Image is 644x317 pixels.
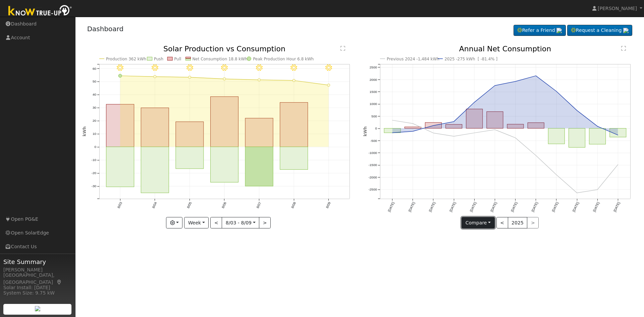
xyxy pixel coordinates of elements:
[290,64,297,71] i: 8/08 - Clear
[3,272,72,286] div: [GEOGRAPHIC_DATA], [GEOGRAPHIC_DATA]
[621,46,626,51] text: 
[576,109,578,112] circle: onclick=""
[3,289,72,297] div: System Size: 9.75 kW
[387,57,439,61] text: Previous 2024 -1,484 kWh
[141,108,169,147] rect: onclick=""
[253,57,314,61] text: Peak Production Hour 6.8 kWh
[496,217,508,228] button: <
[572,201,580,212] text: [DATE]
[210,147,238,182] rect: onclick=""
[92,132,96,136] text: 10
[555,173,558,176] circle: onclick=""
[92,119,96,123] text: 20
[118,74,122,77] circle: onclick=""
[221,64,228,71] i: 8/06 - Clear
[598,6,637,11] span: [PERSON_NAME]
[340,46,345,51] text: 
[368,175,377,179] text: -2000
[576,192,578,194] circle: onclick=""
[174,57,181,61] text: Pull
[514,137,517,139] circle: onclick=""
[511,201,518,212] text: [DATE]
[192,57,247,61] text: Net Consumption 18.8 kWh
[5,4,75,19] img: Know True-Up
[449,201,457,212] text: [DATE]
[154,57,163,61] text: Push
[610,128,626,137] rect: onclick=""
[371,114,377,118] text: 500
[151,201,157,209] text: 8/04
[508,217,528,228] button: 2025
[292,79,295,82] circle: onclick=""
[556,28,562,33] img: retrieve
[210,97,238,147] rect: onclick=""
[152,64,158,71] i: 8/04 - Clear
[3,266,72,273] div: [PERSON_NAME]
[370,78,377,82] text: 2000
[490,201,497,212] text: [DATE]
[391,131,394,134] circle: onclick=""
[256,201,262,209] text: 8/07
[514,80,517,83] circle: onclick=""
[617,134,620,137] circle: onclick=""
[384,128,400,133] rect: onclick=""
[368,163,377,167] text: -1500
[92,67,96,70] text: 60
[487,112,503,128] rect: onclick=""
[176,122,204,147] rect: onclick=""
[507,124,524,128] rect: onclick=""
[370,139,377,143] text: -500
[617,163,620,166] circle: onclick=""
[494,84,496,87] circle: onclick=""
[141,147,169,193] rect: onclick=""
[370,65,377,69] text: 2500
[459,45,551,53] text: Annual Net Consumption
[163,45,285,53] text: Solar Production vs Consumption
[363,126,368,137] text: kWh
[106,104,134,147] rect: onclick=""
[184,217,209,228] button: Week
[222,217,259,228] button: 8/03 - 8/09
[106,57,146,61] text: Production 362 kWh
[596,125,599,128] circle: onclick=""
[325,64,332,71] i: 8/09 - Clear
[469,201,477,212] text: [DATE]
[473,101,476,104] circle: onclick=""
[589,128,606,144] rect: onclick=""
[567,25,632,36] a: Request a Cleaning
[592,201,600,212] text: [DATE]
[245,118,273,147] rect: onclick=""
[92,93,96,97] text: 40
[408,201,416,212] text: [DATE]
[387,201,395,212] text: [DATE]
[327,84,330,87] circle: onclick=""
[92,80,96,84] text: 50
[56,279,62,285] a: Map
[425,122,442,128] rect: onclick=""
[325,201,331,209] text: 8/09
[117,64,123,71] i: 8/03 - Clear
[117,201,123,209] text: 8/03
[412,130,414,133] circle: onclick=""
[535,154,537,157] circle: onclick=""
[444,57,497,61] text: 2025 -275 kWh [ -81.4% ]
[258,78,260,81] circle: onclick=""
[3,284,72,291] div: Solar Install: [DATE]
[462,217,495,228] button: Compare
[153,75,156,78] circle: onclick=""
[87,25,124,33] a: Dashboard
[188,76,191,78] circle: onclick=""
[531,201,539,212] text: [DATE]
[186,64,193,71] i: 8/05 - Clear
[528,123,544,128] rect: onclick=""
[473,131,476,134] circle: onclick=""
[106,147,134,187] rect: onclick=""
[91,158,96,162] text: -10
[82,126,87,137] text: kWh
[186,201,192,209] text: 8/05
[176,147,204,169] rect: onclick=""
[210,217,222,228] button: <
[494,128,496,131] circle: onclick=""
[551,201,559,212] text: [DATE]
[91,171,96,175] text: -20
